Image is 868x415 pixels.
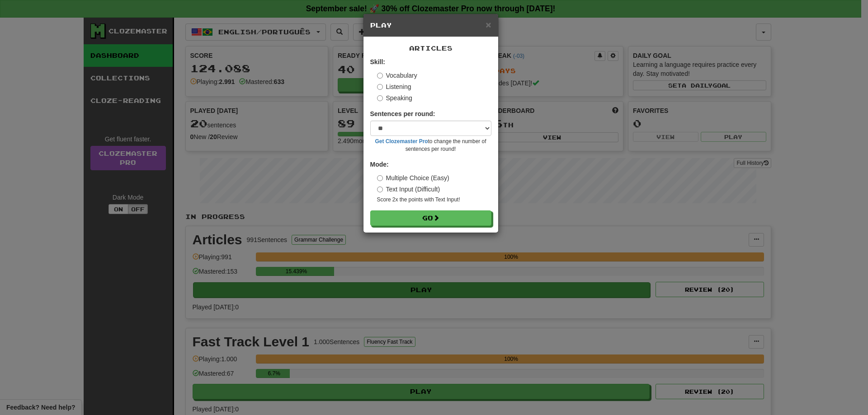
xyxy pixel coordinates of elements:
button: Go [370,210,491,226]
strong: Skill: [370,58,385,65]
input: Multiple Choice (Easy) [377,175,383,181]
label: Sentences per round: [370,109,435,118]
input: Speaking [377,95,383,101]
label: Multiple Choice (Easy) [377,173,449,182]
small: Score 2x the points with Text Input ! [377,196,491,204]
strong: Mode: [370,161,389,168]
input: Text Input (Difficult) [377,187,383,192]
span: Articles [409,44,453,52]
button: Close [486,20,491,29]
label: Speaking [377,93,412,103]
small: to change the number of sentences per round! [370,138,491,153]
span: × [486,19,491,30]
input: Listening [377,84,383,90]
a: Get Clozemaster Pro [375,138,428,145]
label: Vocabulary [377,71,417,80]
label: Listening [377,82,411,91]
h5: Play [370,21,491,30]
label: Text Input (Difficult) [377,185,440,194]
input: Vocabulary [377,73,383,79]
